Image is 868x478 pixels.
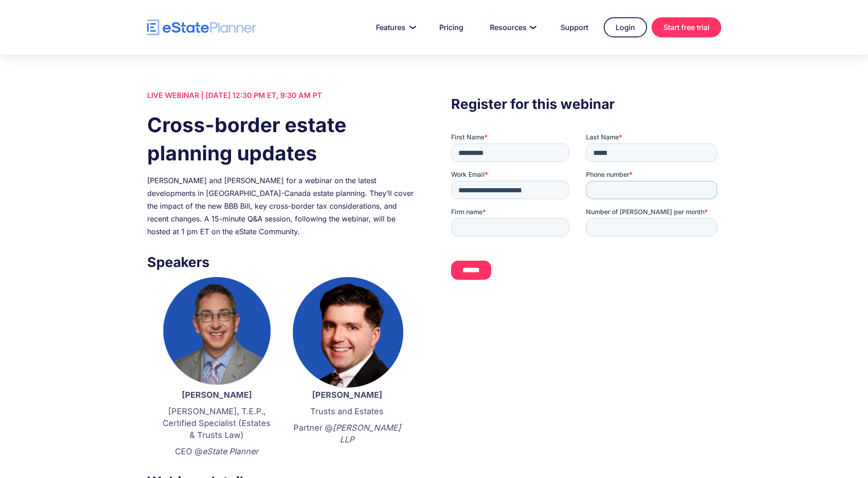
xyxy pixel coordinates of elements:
p: CEO @ [161,446,273,457]
h3: Speakers [147,252,417,272]
div: [PERSON_NAME] and [PERSON_NAME] for a webinar on the latest developments in [GEOGRAPHIC_DATA]-Can... [147,174,417,238]
p: Trusts and Estates [291,406,403,417]
p: Partner @ [291,422,403,446]
strong: [PERSON_NAME] [312,390,382,400]
a: home [147,20,257,36]
a: Resources [479,18,545,36]
iframe: Form 0 [451,133,721,288]
a: Features [365,18,424,36]
a: Support [550,18,599,36]
a: Login [604,17,647,37]
em: eState Planner [202,447,258,456]
a: Pricing [428,18,474,36]
div: LIVE WEBINAR | [DATE] 12:30 PM ET, 9:30 AM PT [147,89,417,102]
h1: Cross-border estate planning updates [147,111,417,167]
p: [PERSON_NAME], T.E.P., Certified Specialist (Estates & Trusts Law) [161,406,273,441]
p: ‍ [291,450,403,462]
strong: [PERSON_NAME] [182,390,252,400]
h3: Register for this webinar [451,93,721,114]
em: [PERSON_NAME] LLP [333,423,401,444]
a: Start free trial [652,17,721,37]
